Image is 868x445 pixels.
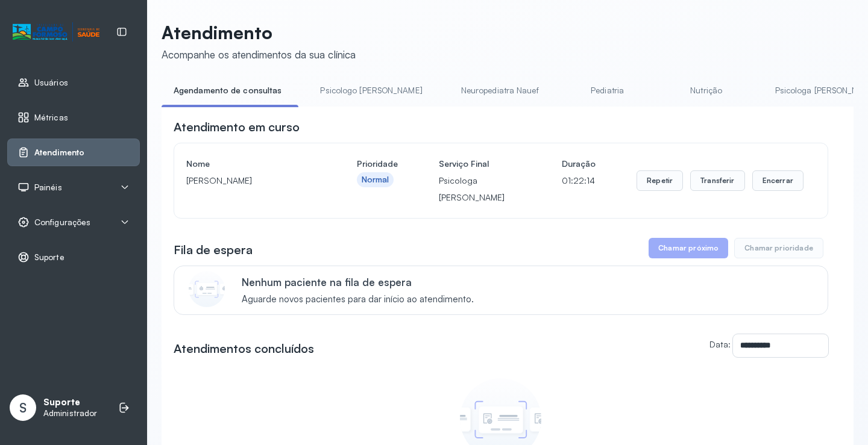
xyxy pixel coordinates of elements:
[362,175,389,185] div: Normal
[734,238,823,258] button: Chamar prioridade
[690,170,745,191] button: Transferir
[34,78,68,88] span: Usuários
[17,76,130,89] a: Usuários
[189,271,225,307] img: Imagem de CalloutCard
[17,111,130,123] a: Métricas
[34,148,84,158] span: Atendimento
[34,252,64,263] span: Suporte
[439,155,521,172] h4: Serviço Final
[562,155,596,172] h4: Duração
[34,217,90,228] span: Configurações
[174,241,253,258] h3: Fila de espera
[562,172,596,189] p: 01:22:14
[565,81,650,101] a: Pediatria
[43,397,97,408] p: Suporte
[13,22,99,42] img: Logotipo do estabelecimento
[752,170,804,191] button: Encerrar
[17,146,130,158] a: Atendimento
[174,340,314,357] h3: Atendimentos concluídos
[308,81,434,101] a: Psicologo [PERSON_NAME]
[357,155,398,172] h4: Prioridade
[242,276,474,288] p: Nenhum paciente na fila de espera
[664,81,749,101] a: Nutrição
[174,119,300,135] h3: Atendimento em curso
[439,172,521,206] p: Psicologa [PERSON_NAME]
[637,170,683,191] button: Repetir
[43,408,97,419] p: Administrador
[162,22,356,43] p: Atendimento
[162,48,356,61] div: Acompanhe os atendimentos da sua clínica
[709,339,731,349] label: Data:
[649,238,728,258] button: Chamar próximo
[162,81,294,101] a: Agendamento de consultas
[186,155,316,172] h4: Nome
[34,182,62,193] span: Painéis
[242,294,474,305] span: Aguarde novos pacientes para dar início ao atendimento.
[34,113,68,123] span: Métricas
[449,81,551,101] a: Neuropediatra Nauef
[186,172,316,189] p: [PERSON_NAME]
